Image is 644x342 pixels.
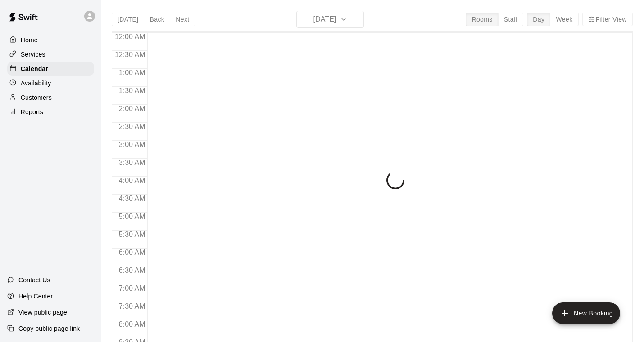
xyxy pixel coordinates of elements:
[18,292,53,301] p: Help Center
[117,249,148,256] span: 6:00 AM
[117,320,148,328] span: 8:00 AM
[21,36,38,44] p: Home
[117,123,148,130] span: 2:30 AM
[117,266,148,274] span: 6:30 AM
[7,48,94,61] a: Services
[21,64,48,73] p: Calendar
[113,33,148,40] span: 12:00 AM
[117,231,148,238] span: 5:30 AM
[117,141,148,148] span: 3:00 AM
[7,91,94,104] a: Customers
[7,33,94,47] a: Home
[117,195,148,202] span: 4:30 AM
[21,93,52,102] p: Customers
[113,51,148,58] span: 12:30 AM
[117,177,148,184] span: 4:00 AM
[117,69,148,76] span: 1:00 AM
[117,213,148,220] span: 5:00 AM
[21,79,51,88] p: Availability
[18,275,50,284] p: Contact Us
[7,62,94,76] a: Calendar
[117,87,148,94] span: 1:30 AM
[18,308,67,317] p: View public page
[7,76,94,90] a: Availability
[21,107,43,116] p: Reports
[18,324,80,333] p: Copy public page link
[552,302,620,324] button: add
[117,284,148,292] span: 7:00 AM
[117,302,148,310] span: 7:30 AM
[117,159,148,166] span: 3:30 AM
[117,105,148,112] span: 2:00 AM
[7,105,94,119] a: Reports
[21,50,45,59] p: Services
